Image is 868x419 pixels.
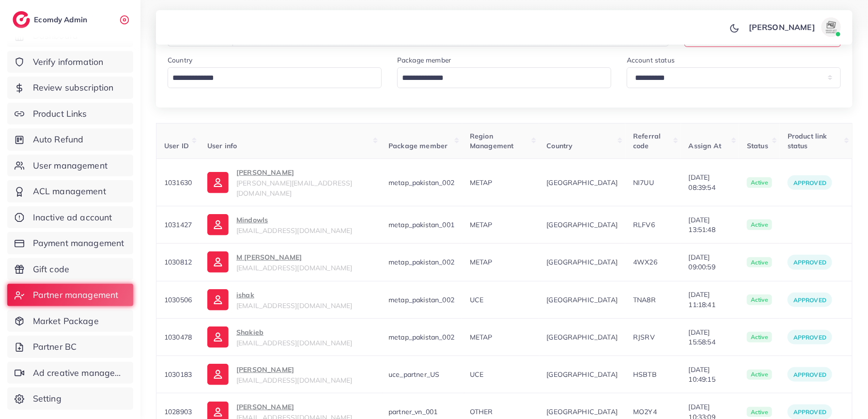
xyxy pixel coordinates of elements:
[13,11,30,28] img: logo
[207,172,229,193] img: ic-user-info.36bf1079.svg
[33,211,112,224] span: Inactive ad account
[33,237,124,249] span: Payment management
[388,333,454,341] span: metap_pakistan_002
[164,333,192,341] span: 1030478
[388,178,454,187] span: metap_pakistan_002
[547,178,618,187] span: [GEOGRAPHIC_DATA]
[207,289,229,310] img: ic-user-info.36bf1079.svg
[388,295,454,304] span: metap_pakistan_002
[547,370,618,379] span: [GEOGRAPHIC_DATA]
[34,15,90,24] h2: Ecomdy Admin
[164,220,192,229] span: 1031427
[689,327,731,347] span: [DATE] 15:58:54
[33,56,104,68] span: Verify information
[788,132,827,150] span: Product link status
[689,365,731,385] span: [DATE] 10:49:15
[164,370,192,379] span: 1030183
[470,178,493,187] span: METAP
[547,332,618,342] span: [GEOGRAPHIC_DATA]
[236,179,352,197] span: [PERSON_NAME][EMAIL_ADDRESS][DOMAIN_NAME]
[33,159,108,172] span: User management
[33,367,126,379] span: Ad creative management
[164,141,189,150] span: User ID
[33,185,106,198] span: ACL management
[164,258,192,266] span: 1030812
[388,141,448,150] span: Package member
[236,214,352,226] p: Mindowls
[7,310,133,332] a: Market Package
[236,226,352,235] span: [EMAIL_ADDRESS][DOMAIN_NAME]
[207,141,237,150] span: User info
[397,55,451,65] label: Package member
[33,30,78,42] span: Dashboard
[689,252,731,272] span: [DATE] 09:00:59
[633,407,657,416] span: MO2Y4
[747,219,772,230] span: active
[399,71,599,86] input: Search for option
[33,263,69,276] span: Gift code
[33,81,114,94] span: Review subscription
[397,67,611,88] div: Search for option
[7,388,133,410] a: Setting
[7,258,133,280] a: Gift code
[7,206,133,229] a: Inactive ad account
[547,407,618,417] span: [GEOGRAPHIC_DATA]
[633,178,654,187] span: NI7UU
[33,108,87,120] span: Product Links
[747,407,772,418] span: active
[689,215,731,235] span: [DATE] 13:51:48
[689,290,731,310] span: [DATE] 11:18:41
[470,220,493,229] span: METAP
[207,326,229,348] img: ic-user-info.36bf1079.svg
[747,370,772,380] span: active
[747,295,772,305] span: active
[168,55,192,65] label: Country
[793,179,826,186] span: Approved
[793,408,826,416] span: Approved
[470,370,483,379] span: UCE
[7,128,133,151] a: Auto Refund
[747,141,768,150] span: Status
[236,167,373,178] p: [PERSON_NAME]
[164,407,192,416] span: 1028903
[388,220,454,229] span: metap_pakistan_001
[236,401,352,413] p: [PERSON_NAME]
[7,336,133,358] a: Partner BC
[749,21,815,33] p: [PERSON_NAME]
[633,333,655,341] span: RJSRV
[7,25,133,47] a: Dashboard
[793,296,826,304] span: Approved
[7,362,133,384] a: Ad creative management
[236,326,352,338] p: Shakieb
[633,370,657,379] span: HSBTB
[793,259,826,266] span: Approved
[470,295,483,304] span: UCE
[13,11,90,28] a: logoEcomdy Admin
[689,172,731,192] span: [DATE] 08:39:54
[207,251,229,273] img: ic-user-info.36bf1079.svg
[207,289,373,310] a: ishak[EMAIL_ADDRESS][DOMAIN_NAME]
[236,251,352,263] p: M [PERSON_NAME]
[470,132,514,150] span: Region Management
[793,334,826,341] span: Approved
[7,77,133,99] a: Review subscription
[633,132,661,150] span: Referral code
[207,214,373,235] a: Mindowls[EMAIL_ADDRESS][DOMAIN_NAME]
[207,214,229,235] img: ic-user-info.36bf1079.svg
[33,341,77,353] span: Partner BC
[7,51,133,73] a: Verify information
[547,220,618,230] span: [GEOGRAPHIC_DATA]
[470,407,493,416] span: OTHER
[633,258,657,266] span: 4WX26
[33,315,99,327] span: Market Package
[207,364,229,385] img: ic-user-info.36bf1079.svg
[164,178,192,187] span: 1031630
[33,289,119,301] span: Partner management
[236,339,352,347] span: [EMAIL_ADDRESS][DOMAIN_NAME]
[821,17,841,37] img: avatar
[236,301,352,310] span: [EMAIL_ADDRESS][DOMAIN_NAME]
[207,364,373,385] a: [PERSON_NAME][EMAIL_ADDRESS][DOMAIN_NAME]
[7,284,133,306] a: Partner management
[747,257,772,268] span: active
[7,232,133,254] a: Payment management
